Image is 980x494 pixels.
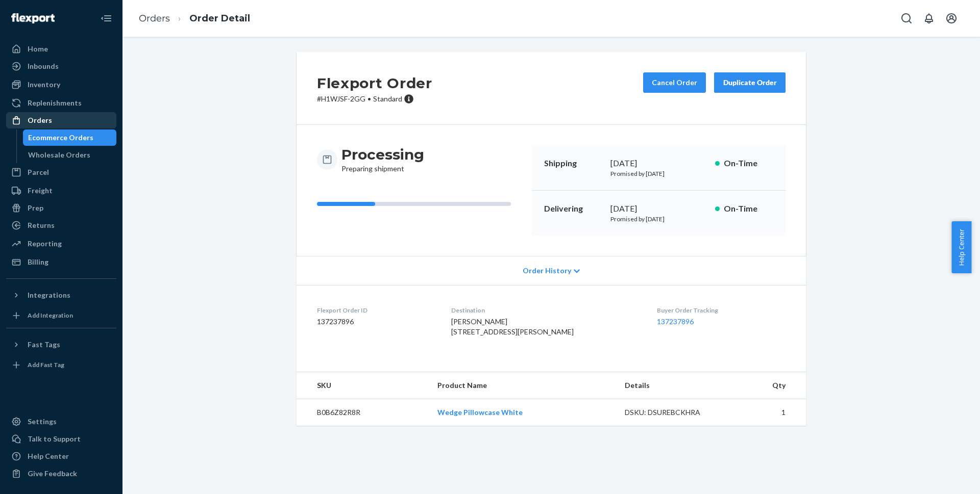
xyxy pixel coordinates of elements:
a: Freight [6,183,116,199]
button: Integrations [6,287,116,303]
a: Reporting [6,236,116,252]
button: Cancel Order [643,72,706,93]
dt: Flexport Order ID [317,306,435,315]
div: DSKU: DSUREBCKHRA [625,407,721,418]
td: B0B6Z82R8R [297,399,429,426]
a: Order Detail [189,13,250,24]
button: Close Navigation [96,8,116,29]
div: Settings [28,417,57,427]
div: Help Center [28,451,69,461]
div: Duplicate Order [723,77,777,88]
div: Parcel [28,167,49,177]
div: [DATE] [610,158,707,169]
dd: 137237896 [317,317,435,327]
p: Delivering [544,203,602,215]
button: Open Search Box [896,8,917,29]
button: Fast Tags [6,336,116,353]
div: Add Integration [28,311,73,320]
span: • [367,94,371,103]
a: Orders [139,13,170,24]
div: Give Feedback [28,469,77,479]
button: Open notifications [919,8,939,29]
th: Details [617,372,729,399]
span: Order History [523,266,571,276]
a: Talk to Support [6,431,116,447]
div: Prep [28,203,43,213]
div: Talk to Support [28,434,81,444]
p: Promised by [DATE] [610,215,707,223]
h3: Processing [341,145,424,164]
div: Inventory [28,80,60,90]
a: Inbounds [6,58,116,74]
a: Inventory [6,76,116,93]
a: Add Fast Tag [6,357,116,373]
p: Promised by [DATE] [610,169,707,178]
p: Shipping [544,158,602,169]
div: Reporting [28,239,62,249]
div: Preparing shipment [341,145,424,174]
th: SKU [297,372,429,399]
div: Orders [28,115,52,125]
a: Prep [6,200,116,216]
div: Freight [28,186,53,196]
a: Returns [6,217,116,233]
dt: Destination [451,306,641,315]
h2: Flexport Order [317,72,432,94]
th: Product Name [429,372,617,399]
a: Help Center [6,448,116,464]
p: On-Time [724,158,773,169]
a: Orders [6,112,116,128]
td: 1 [729,399,806,426]
a: Parcel [6,164,116,180]
button: Duplicate Order [714,72,786,93]
span: Standard [373,94,402,103]
div: Wholesale Orders [28,150,90,160]
div: Fast Tags [28,340,60,350]
a: Wedge Pillowcase White [437,408,523,417]
a: Home [6,41,116,57]
p: On-Time [724,203,773,215]
a: Wholesale Orders [23,147,117,163]
a: Replenishments [6,95,116,111]
div: Replenishments [28,98,82,108]
th: Qty [729,372,806,399]
p: # H1WJSF-2GG [317,94,432,104]
button: Give Feedback [6,465,116,482]
div: Ecommerce Orders [28,133,93,143]
div: Integrations [28,290,70,300]
ol: breadcrumbs [131,4,258,34]
a: Settings [6,413,116,430]
a: Ecommerce Orders [23,129,117,146]
div: Add Fast Tag [28,360,64,369]
a: Add Integration [6,307,116,324]
img: Flexport logo [11,13,55,23]
dt: Buyer Order Tracking [657,306,786,315]
div: Billing [28,257,48,267]
span: [PERSON_NAME] [STREET_ADDRESS][PERSON_NAME] [451,317,574,336]
div: Returns [28,220,55,230]
a: Billing [6,254,116,270]
button: Help Center [951,221,971,273]
button: Open account menu [941,8,962,29]
div: [DATE] [610,203,707,215]
a: 137237896 [657,317,694,326]
div: Home [28,44,48,54]
div: Inbounds [28,61,59,71]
